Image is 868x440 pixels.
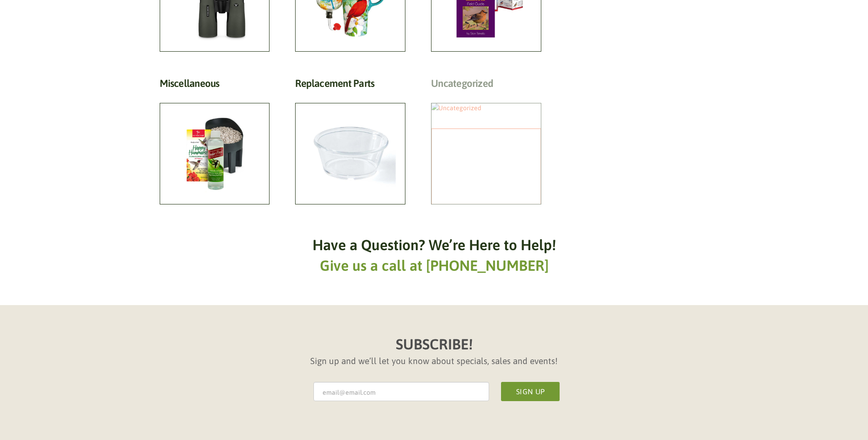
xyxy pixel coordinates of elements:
[310,355,558,367] h6: Sign up and we’ll let you know about specials, sales and events!
[160,77,270,204] a: Visit product category Miscellaneous
[313,382,489,401] input: email@email.com
[295,77,405,94] h2: Replacement Parts
[431,77,541,94] h2: Uncategorized
[160,77,270,94] h2: Miscellaneous
[313,235,556,256] h6: Have a Question? We’re Here to Help!
[320,257,549,274] a: Give us a call at [PHONE_NUMBER]
[295,77,405,204] a: Visit product category Replacement Parts
[501,382,560,401] button: Sign Up
[396,334,473,355] h6: SUBSCRIBE!
[431,77,541,204] a: Visit product category Uncategorized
